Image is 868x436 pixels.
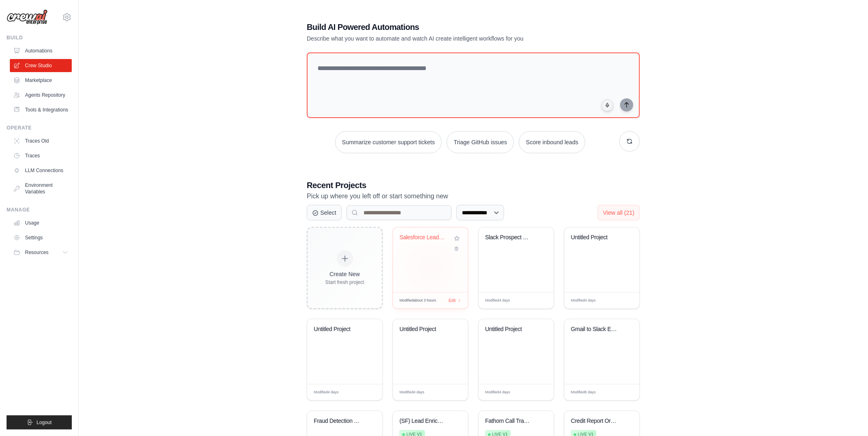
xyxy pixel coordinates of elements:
[325,279,364,286] div: Start fresh project
[7,125,72,131] div: Operate
[10,179,72,198] a: Environment Variables
[485,234,535,241] div: Slack Prospect Research Automation
[307,21,582,33] h1: Build AI Powered Automations
[307,205,342,220] button: Select
[400,298,436,304] span: Modified about 3 hours
[571,298,596,304] span: Modified 4 days
[400,326,449,333] div: Untitled Project
[619,131,640,152] button: Get new suggestions
[535,297,541,304] span: Edit
[7,207,72,213] div: Manage
[598,205,640,220] button: View all (21)
[325,270,364,278] div: Create New
[10,89,72,102] a: Agents Repository
[10,231,72,244] a: Settings
[307,191,640,202] p: Pick up where you left off or start something new
[447,131,514,153] button: Triage GitHub issues
[37,419,52,426] span: Logout
[10,74,72,87] a: Marketplace
[601,99,614,111] button: Click to speak your automation idea
[7,34,72,41] div: Build
[485,298,510,304] span: Modified 4 days
[571,390,596,395] span: Modified 6 days
[620,297,627,304] span: Edit
[519,131,585,153] button: Score inbound leads
[314,390,339,395] span: Modified 4 days
[400,418,449,425] div: (SF) Lead Enrichment Automation
[10,246,72,259] button: Resources
[400,234,449,241] div: Salesforce Lead Enrichment Automation
[10,103,72,116] a: Tools & Integrations
[485,390,510,395] span: Modified 4 days
[10,59,72,72] a: Crew Studio
[7,416,72,429] button: Logout
[314,418,363,425] div: Fraud Detection Crew
[571,418,621,425] div: Credit Report Orchestrator
[25,249,48,256] span: Resources
[10,134,72,148] a: Traces Old
[307,179,640,191] h3: Recent Projects
[10,216,72,229] a: Usage
[571,326,621,333] div: Gmail to Slack Email Monitor
[335,131,442,153] button: Summarize customer support tickets
[10,164,72,177] a: LLM Connections
[827,397,868,436] iframe: Chat Widget
[7,9,48,25] img: Logo
[314,326,363,333] div: Untitled Project
[571,234,621,241] div: Untitled Project
[452,234,461,243] button: Add to favorites
[449,297,456,304] span: Edit
[485,418,535,425] div: Fathom Call Transcript Organizer
[400,390,425,395] span: Modified 4 days
[452,245,461,253] button: Delete project
[620,389,627,395] span: Edit
[363,389,370,395] span: Edit
[485,326,535,333] div: Untitled Project
[449,389,456,395] span: Edit
[603,209,635,216] span: View all (21)
[10,149,72,162] a: Traces
[10,44,72,57] a: Automations
[307,34,582,43] p: Describe what you want to automate and watch AI create intelligent workflows for you
[535,389,541,395] span: Edit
